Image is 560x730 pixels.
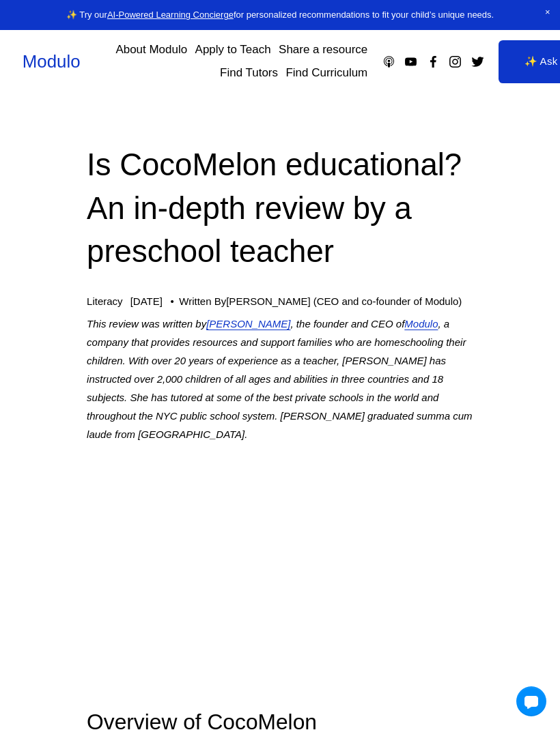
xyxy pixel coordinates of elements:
a: Twitter [471,55,485,69]
em: , the founder and CEO of [291,318,405,330]
a: Apply to Teach [195,38,271,61]
span: [DATE] [130,295,163,307]
a: Apple Podcasts [382,55,396,69]
a: Instagram [448,55,462,69]
em: , a company that provides resources and support families who are homeschooling their children. Wi... [87,318,475,440]
a: Find Curriculum [285,61,367,85]
a: Facebook [426,55,440,69]
a: [PERSON_NAME] [206,318,290,330]
a: [PERSON_NAME] (CEO and co-founder of Modulo) [226,295,462,307]
a: Modulo [404,318,438,330]
a: YouTube [404,55,418,69]
a: Find Tutors [220,61,278,85]
a: AI-Powered Learning Concierge [107,10,234,20]
a: About Modulo [115,38,187,61]
a: Literacy [87,295,123,307]
div: Written By [179,295,462,308]
iframe: ABC SONG | ABC Songs for Children - 13 Alphabet Songs & 26 Videos [87,467,473,685]
a: Share a resource [279,38,367,61]
h1: Is CocoMelon educational? An in-depth review by a preschool teacher [87,143,473,274]
em: This review was written by [87,318,206,330]
a: Modulo [23,52,81,71]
